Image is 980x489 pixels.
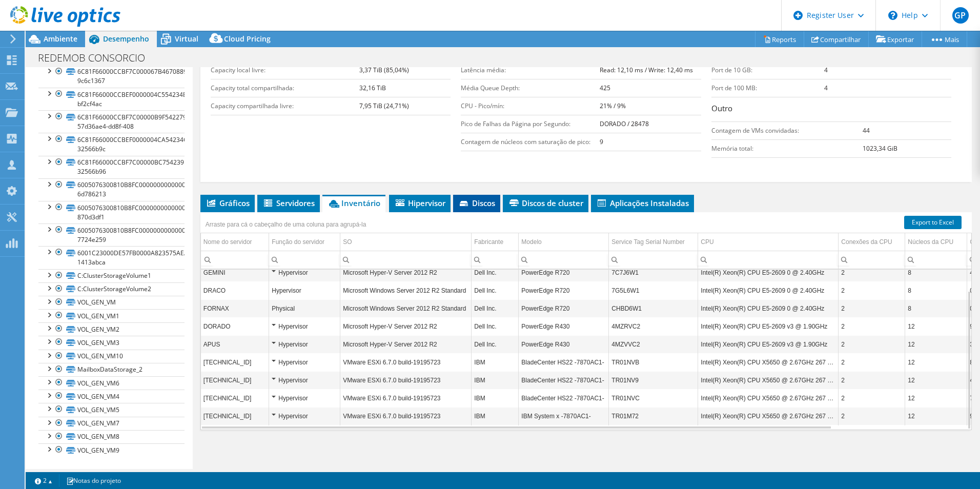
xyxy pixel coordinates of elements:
td: Fabricante Column [472,233,519,251]
span: Desempenho [103,34,149,44]
td: Column Conexões da CPU, Value 2 [839,335,905,353]
td: Column Service Tag Serial Number, Value TR01NV9 [609,371,698,389]
td: Column Nome do servidor, Value FORNAX [201,299,269,317]
td: Port de 10 GB: [711,61,825,79]
td: Column Nome do servidor, Value 192.168.99.35 [201,389,269,407]
td: Modelo Column [519,233,609,251]
div: Data grid [200,212,972,430]
td: Column Conexões da CPU, Value 2 [839,281,905,299]
div: Hypervisor [272,320,337,333]
a: 6C81F66000CCBEF0000004C554234BBF-bf2cf4ac [38,88,185,110]
td: Column Núcleos da CPU, Value 12 [905,407,967,425]
td: Column Função do servidor, Value Hypervisor [269,317,340,335]
div: Hypervisor [272,338,337,351]
td: Column Service Tag Serial Number, Value 7C7J6W1 [609,263,698,281]
td: Column Service Tag Serial Number, Value TR01NVB [609,353,698,371]
td: Column Função do servidor, Value Hypervisor [269,263,340,281]
td: Column SO, Value VMware ESXi 6.7.0 build-19195723 [340,389,472,407]
a: VOL_GEN_VM7 [38,417,185,430]
div: CPU [701,236,713,248]
span: Discos [458,198,495,208]
td: Column CPU, Value Intel(R) Xeon(R) CPU X5650 @ 2.67GHz 267 GHz [698,353,839,371]
b: 3,37 TiB (85,04%) [359,66,409,74]
td: Column SO, Value VMware ESXi 6.7.0 build-19195723 [340,407,472,425]
td: Column Fabricante, Value IBM [472,371,519,389]
b: Read: 12,10 ms / Write: 12,40 ms [600,66,693,74]
td: Pico de Falhas da Página por Segundo: [461,115,600,133]
td: Column Modelo, Filter cell [519,251,609,269]
td: Column Service Tag Serial Number, Value CHBD6W1 [609,299,698,317]
td: Column Núcleos da CPU, Value 8 [905,299,967,317]
td: Núcleos da CPU Column [905,233,967,251]
a: VOL_GEN_VM10 [38,350,185,363]
td: Column Função do servidor, Value Hypervisor [269,407,340,425]
div: Modelo [521,236,541,248]
span: Inventário [328,198,380,208]
td: Column Nome do servidor, Filter cell [201,251,269,269]
a: VOL_GEN_VM [38,296,185,309]
h1: REDEMOB CONSORCIO [33,52,161,64]
td: Column Nome do servidor, Value 192.168.99.36 [201,371,269,389]
td: Column Service Tag Serial Number, Value TR01M72 [609,407,698,425]
td: Column SO, Value Microsoft Hyper-V Server 2012 R2 [340,317,472,335]
td: Column Conexões da CPU, Value 2 [839,263,905,281]
div: Hypervisor [272,356,337,369]
div: Service Tag Serial Number [611,236,685,248]
span: Discos de cluster [508,198,583,208]
span: Hipervisor [394,198,445,208]
td: Column SO, Value Microsoft Windows Server 2012 R2 Standard [340,299,472,317]
td: Column CPU, Value Intel(R) Xeon(R) CPU E5-2609 0 @ 2.40GHz [698,263,839,281]
td: Column SO, Filter cell [340,251,472,269]
td: Column Conexões da CPU, Value 2 [839,371,905,389]
td: Column Função do servidor, Value Hypervisor [269,335,340,353]
a: 6005076300810B8FC00000000000000E-6d786213 [38,178,185,201]
td: Capacity compartilhada livre: [211,97,359,115]
a: 6005076300810B8FC000000000000012-870d3df1 [38,201,185,223]
div: Physical [272,302,337,315]
span: Servidores [262,198,315,208]
a: Compartilhar [804,31,869,47]
td: Column CPU, Value Intel(R) Xeon(R) CPU X5650 @ 2.67GHz 267 GHz [698,371,839,389]
td: Média Queue Depth: [461,79,600,97]
td: Column CPU, Value Intel(R) Xeon(R) CPU E5-2609 0 @ 2.40GHz [698,281,839,299]
div: Hypervisor [272,374,337,386]
div: Fabricante [474,236,503,248]
span: Cloud Pricing [224,34,271,44]
td: Latência média: [461,61,600,79]
td: Contagem de núcleos com saturação de pico: [461,133,600,151]
td: Column Núcleos da CPU, Filter cell [905,251,967,269]
span: Virtual [175,34,198,44]
td: Função do servidor Column [269,233,340,251]
td: Column Núcleos da CPU, Value 12 [905,335,967,353]
a: 6005076300810B8FC000000000000013-7724e259 [38,223,185,246]
div: Função do servidor [272,236,324,248]
td: Conexões da CPU Column [839,233,905,251]
td: Column SO, Value Microsoft Hyper-V Server 2012 R2 [340,335,472,353]
td: Column Fabricante, Value Dell Inc. [472,335,519,353]
a: 6C81F66000CCBF7C00000BC754239F96-32566b96 [38,156,185,178]
td: Column Função do servidor, Value Hypervisor [269,353,340,371]
b: 32,16 TiB [359,84,386,92]
td: Column SO, Value Microsoft Hyper-V Server 2012 R2 [340,263,472,281]
a: Reports [755,31,804,47]
span: Aplicações Instaladas [596,198,689,208]
td: Column Fabricante, Value Dell Inc. [472,317,519,335]
td: Column Conexões da CPU, Value 2 [839,317,905,335]
td: Column Modelo, Value BladeCenter HS22 -7870AC1- [519,353,609,371]
a: VOL_GEN_VM4 [38,390,185,403]
td: Column Função do servidor, Value Hypervisor [269,371,340,389]
b: 1023,34 GiB [863,144,897,153]
td: Column SO, Value Microsoft Windows Server 2012 R2 Standard [340,281,472,299]
td: Column Modelo, Value PowerEdge R720 [519,281,609,299]
td: Capacity local livre: [211,61,359,79]
td: Contagem de VMs convidadas: [711,121,863,139]
td: Column Núcleos da CPU, Value 12 [905,371,967,389]
td: Column Nome do servidor, Value GEMINI [201,263,269,281]
td: Column Service Tag Serial Number, Value 4MZVVC2 [609,335,698,353]
td: Column Fabricante, Value Dell Inc. [472,263,519,281]
td: Column Conexões da CPU, Filter cell [839,251,905,269]
b: 4 [824,84,828,92]
a: Mais [922,31,967,47]
td: Column Núcleos da CPU, Value 12 [905,353,967,371]
td: Column Fabricante, Value IBM [472,407,519,425]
